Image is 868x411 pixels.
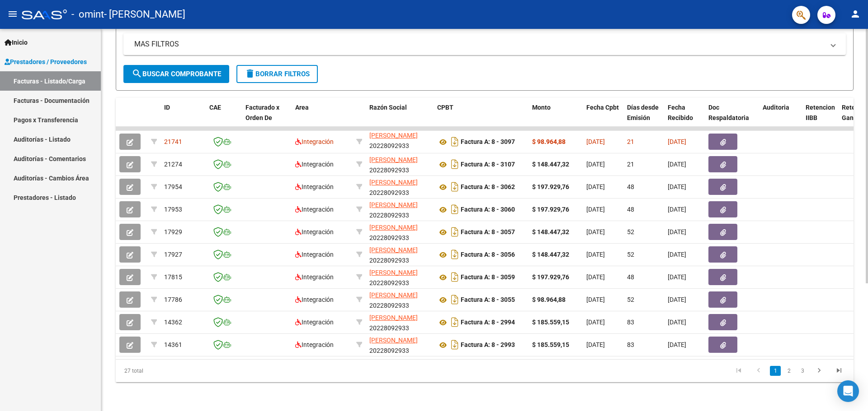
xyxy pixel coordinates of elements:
[295,206,334,213] span: Integración
[449,157,461,171] i: Descargar documento
[369,268,430,286] div: 20228092933
[461,161,515,168] strong: Factura A: 8 - 3107
[668,273,686,281] span: [DATE]
[369,132,418,139] span: [PERSON_NAME]
[461,274,515,281] strong: Factura A: 8 - 3059
[134,39,824,49] mat-panel-title: MAS FILTROS
[623,98,664,138] datatable-header-cell: Días desde Emisión
[763,104,789,111] span: Auditoria
[802,98,838,138] datatable-header-cell: Retencion IIBB
[123,65,229,83] button: Buscar Comprobante
[586,228,605,236] span: [DATE]
[104,5,185,24] span: - [PERSON_NAME]
[461,251,515,259] strong: Factura A: 8 - 3056
[586,273,605,281] span: [DATE]
[627,273,634,281] span: 48
[164,251,182,258] span: 17927
[369,245,430,264] div: 20228092933
[295,183,334,190] span: Integración
[627,138,634,145] span: 21
[123,33,846,55] mat-expansion-panel-header: MAS FILTROS
[532,161,569,168] strong: $ 148.447,32
[245,70,310,78] span: Borrar Filtros
[369,335,430,354] div: 20228092933
[668,251,686,258] span: [DATE]
[583,98,623,138] datatable-header-cell: Fecha Cpbt
[369,222,430,241] div: 20228092933
[627,319,634,326] span: 83
[797,366,808,376] a: 3
[295,273,334,281] span: Integración
[627,161,634,168] span: 21
[449,270,461,284] i: Descargar documento
[830,366,848,376] a: go to last page
[461,296,515,304] strong: Factura A: 8 - 3055
[586,206,605,213] span: [DATE]
[627,228,634,236] span: 52
[532,341,569,348] strong: $ 185.559,15
[532,183,569,190] strong: $ 197.929,76
[668,161,686,168] span: [DATE]
[668,104,693,121] span: Fecha Recibido
[295,319,334,326] span: Integración
[369,104,407,111] span: Razón Social
[449,225,461,239] i: Descargar documento
[627,206,634,213] span: 48
[461,229,515,236] strong: Factura A: 8 - 3057
[164,183,182,190] span: 17954
[627,251,634,258] span: 52
[668,341,686,348] span: [DATE]
[369,337,418,344] span: [PERSON_NAME]
[837,380,859,402] div: Open Intercom Messenger
[295,228,334,236] span: Integración
[5,37,28,47] span: Inicio
[369,224,418,231] span: [PERSON_NAME]
[627,341,634,348] span: 83
[668,228,686,236] span: [DATE]
[295,138,334,145] span: Integración
[369,155,430,174] div: 20228092933
[528,98,583,138] datatable-header-cell: Monto
[461,206,515,213] strong: Factura A: 8 - 3060
[369,290,430,309] div: 20228092933
[132,70,221,78] span: Buscar Comprobante
[209,104,221,111] span: CAE
[668,319,686,326] span: [DATE]
[668,138,686,145] span: [DATE]
[71,5,104,24] span: - omint
[532,138,566,145] strong: $ 98.964,88
[160,98,206,138] datatable-header-cell: ID
[369,269,418,276] span: [PERSON_NAME]
[586,104,619,111] span: Fecha Cpbt
[750,366,767,376] a: go to previous page
[708,104,749,121] span: Doc Respaldatoria
[369,246,418,254] span: [PERSON_NAME]
[369,156,418,163] span: [PERSON_NAME]
[806,104,835,121] span: Retencion IIBB
[586,319,605,326] span: [DATE]
[769,363,782,379] li: page 1
[461,184,515,191] strong: Factura A: 8 - 3062
[796,363,809,379] li: page 3
[532,104,551,111] span: Monto
[449,315,461,329] i: Descargar documento
[461,342,515,349] strong: Factura A: 8 - 2993
[295,104,309,111] span: Area
[449,180,461,194] i: Descargar documento
[850,9,861,19] mat-icon: person
[295,251,334,258] span: Integración
[782,363,796,379] li: page 2
[164,138,182,145] span: 21741
[770,366,781,376] a: 1
[369,179,418,186] span: [PERSON_NAME]
[627,183,634,190] span: 48
[532,296,566,303] strong: $ 98.964,88
[449,134,461,149] i: Descargar documento
[164,296,182,303] span: 17786
[164,161,182,168] span: 21274
[586,138,605,145] span: [DATE]
[164,104,170,111] span: ID
[369,177,430,196] div: 20228092933
[532,206,569,213] strong: $ 197.929,76
[461,139,515,146] strong: Factura A: 8 - 3097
